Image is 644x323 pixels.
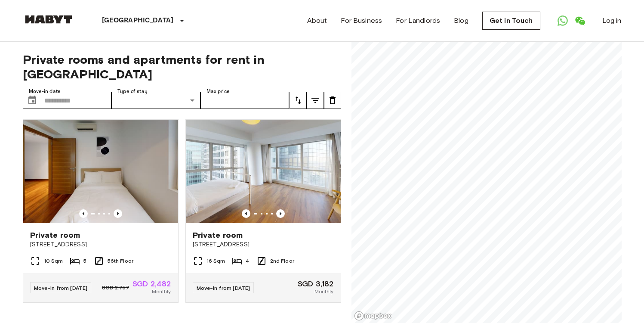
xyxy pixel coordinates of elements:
[23,15,74,24] img: Habyt
[23,119,179,303] a: Marketing picture of unit SG-01-072-003-03Previous imagePrevious imagePrivate room[STREET_ADDRESS...
[30,240,171,249] span: [STREET_ADDRESS]
[34,285,88,291] span: Move-in from [DATE]
[117,88,148,95] label: Type of stay
[24,92,41,109] button: Choose date
[571,12,589,29] a: Open WeChat
[290,92,307,109] button: tune
[23,52,341,81] span: Private rooms and apartments for rent in [GEOGRAPHIC_DATA]
[354,311,392,321] a: Mapbox logo
[314,288,333,295] span: Monthly
[206,257,225,265] span: 16 Sqm
[193,240,334,249] span: [STREET_ADDRESS]
[30,230,80,240] span: Private room
[23,120,178,223] img: Marketing picture of unit SG-01-072-003-03
[554,12,571,29] a: Open WhatsApp
[270,257,294,265] span: 2nd Floor
[206,88,230,95] label: Max price
[79,209,88,218] button: Previous image
[482,12,540,30] a: Get in Touch
[454,16,468,26] a: Blog
[102,16,174,26] p: [GEOGRAPHIC_DATA]
[246,257,249,265] span: 4
[307,92,324,109] button: tune
[193,230,243,240] span: Private room
[307,16,327,26] a: About
[29,88,61,95] label: Move-in date
[102,284,129,292] span: SGD 2,757
[324,92,341,109] button: tune
[197,285,250,291] span: Move-in from [DATE]
[298,280,333,288] span: SGD 3,182
[152,288,171,295] span: Monthly
[108,257,134,265] span: 56th Floor
[185,119,341,303] a: Marketing picture of unit SG-01-073-001-02Previous imagePrevious imagePrivate room[STREET_ADDRESS...
[602,16,622,26] a: Log in
[83,257,86,265] span: 5
[132,280,171,288] span: SGD 2,482
[186,120,341,223] img: Marketing picture of unit SG-01-073-001-02
[341,16,382,26] a: For Business
[44,257,63,265] span: 10 Sqm
[114,209,122,218] button: Previous image
[276,209,285,218] button: Previous image
[396,16,440,26] a: For Landlords
[242,209,250,218] button: Previous image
